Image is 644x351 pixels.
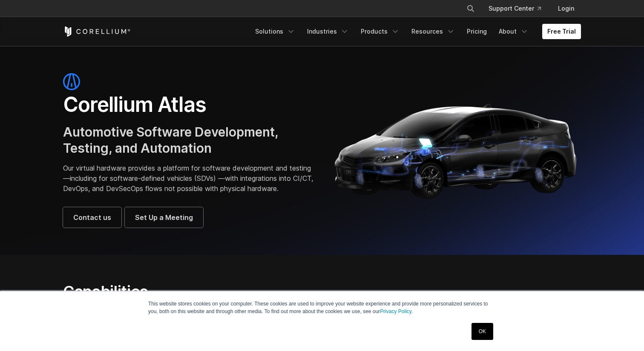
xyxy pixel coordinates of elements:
[63,282,402,301] h2: Capabilities
[250,24,300,39] a: Solutions
[331,97,581,203] img: Corellium_Hero_Atlas_Header
[494,24,534,39] a: About
[250,24,581,39] div: Navigation Menu
[148,300,496,315] p: This website stores cookies on your computer. These cookies are used to improve your website expe...
[63,92,313,117] h1: Corellium Atlas
[471,323,493,340] a: OK
[63,26,131,37] a: Corellium Home
[462,24,492,39] a: Pricing
[73,212,111,223] span: Contact us
[125,207,203,228] a: Set Up a Meeting
[542,24,581,39] a: Free Trial
[63,124,278,156] span: Automotive Software Development, Testing, and Automation
[63,207,121,228] a: Contact us
[63,163,313,194] p: Our virtual hardware provides a platform for software development and testing—including for softw...
[356,24,405,39] a: Products
[482,1,548,16] a: Support Center
[551,1,581,16] a: Login
[135,212,193,223] span: Set Up a Meeting
[456,1,581,16] div: Navigation Menu
[63,73,80,90] img: atlas-icon
[302,24,354,39] a: Industries
[406,24,460,39] a: Resources
[463,1,478,16] button: Search
[380,308,413,314] a: Privacy Policy.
